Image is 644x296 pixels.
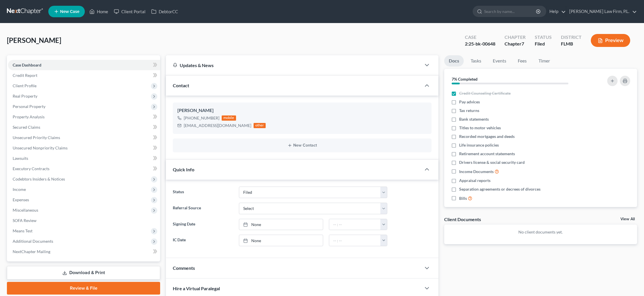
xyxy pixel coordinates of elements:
[254,123,266,128] div: other
[561,34,582,41] div: District
[459,142,499,148] span: Life insurance policies
[620,217,635,221] a: View All
[459,125,501,131] span: Titles to motor vehicles
[13,208,38,212] span: Miscellaneous
[8,132,160,143] a: Unsecured Priority Claims
[8,122,160,132] a: Secured Claims
[591,34,630,47] button: Preview
[184,115,219,121] div: [PHONE_NUMBER]
[173,286,220,291] span: Hire a Virtual Paralegal
[329,235,381,246] input: -- : --
[459,151,515,157] span: Retirement account statements
[522,41,524,46] span: 7
[13,218,37,223] span: SOFA Review
[459,116,489,122] span: Bank statements
[13,83,37,88] span: Client Profile
[459,134,515,139] span: Recorded mortgages and deeds
[13,125,40,130] span: Secured Claims
[547,6,566,17] a: Help
[459,90,511,96] span: Credit Counseling Certificate
[566,6,637,17] a: [PERSON_NAME] Law Firm, P.L.
[534,55,555,67] a: Timer
[13,228,32,233] span: Means Test
[173,265,195,271] span: Comments
[459,186,540,192] span: Separation agreements or decrees of divorces
[465,34,495,41] div: Case
[8,112,160,122] a: Property Analysis
[535,41,552,47] div: Filed
[459,108,479,113] span: Tax returns
[173,83,189,88] span: Contact
[8,70,160,81] a: Credit Report
[449,229,632,235] p: No client documents yet.
[466,55,486,67] a: Tasks
[13,104,45,109] span: Personal Property
[87,6,111,17] a: Home
[13,249,50,254] span: NextChapter Mailing
[8,246,160,257] a: NextChapter Mailing
[484,6,537,17] input: Search by name...
[7,282,160,295] a: Review & File
[170,187,236,198] label: Status
[444,55,464,67] a: Docs
[60,10,79,14] span: New Case
[239,235,323,246] a: None
[505,41,526,47] div: Chapter
[465,41,495,47] div: 2:25-bk-00648
[13,135,60,140] span: Unsecured Priority Claims
[459,160,525,165] span: Drivers license & social security card
[8,153,160,164] a: Lawsuits
[170,203,236,214] label: Referral Source
[177,107,427,114] div: [PERSON_NAME]
[505,34,526,41] div: Chapter
[8,143,160,153] a: Unsecured Nonpriority Claims
[7,36,61,44] span: [PERSON_NAME]
[561,41,582,47] div: FLMB
[13,197,29,202] span: Expenses
[13,187,26,192] span: Income
[173,167,194,172] span: Quick Info
[13,239,53,244] span: Additional Documents
[239,219,323,230] a: None
[111,6,148,17] a: Client Portal
[170,235,236,246] label: IC Date
[513,55,532,67] a: Fees
[13,177,65,181] span: Codebtors Insiders & Notices
[7,266,160,280] a: Download & Print
[177,143,427,148] button: New Contact
[452,77,478,81] strong: 7% Completed
[8,60,160,70] a: Case Dashboard
[13,114,45,119] span: Property Analysis
[222,115,236,121] div: mobile
[329,219,381,230] input: -- : --
[535,34,552,41] div: Status
[13,62,41,67] span: Case Dashboard
[148,6,181,17] a: DebtorCC
[459,178,490,183] span: Appraisal reports
[170,219,236,230] label: Signing Date
[173,62,414,68] div: Updates & News
[8,215,160,226] a: SOFA Review
[13,156,28,161] span: Lawsuits
[459,196,467,201] span: Bills
[488,55,511,67] a: Events
[13,94,37,98] span: Real Property
[459,169,494,174] span: Income Documents
[459,99,480,105] span: Pay advices
[8,164,160,174] a: Executory Contracts
[13,73,37,78] span: Credit Report
[13,145,68,150] span: Unsecured Nonpriority Claims
[184,123,251,128] div: [EMAIL_ADDRESS][DOMAIN_NAME]
[13,166,49,171] span: Executory Contracts
[444,216,481,222] div: Client Documents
